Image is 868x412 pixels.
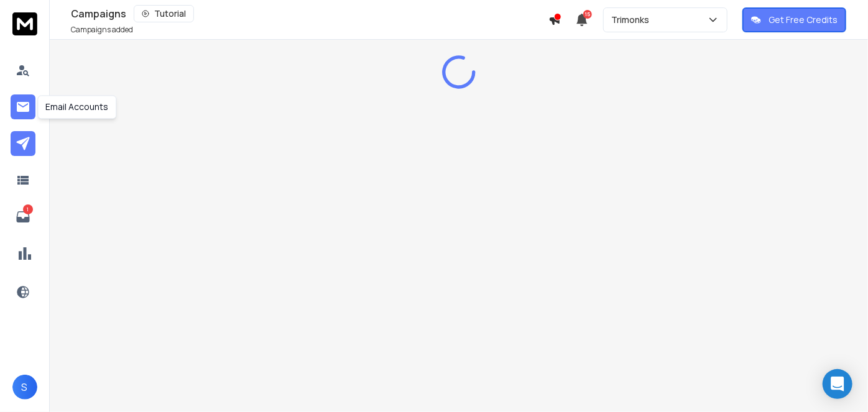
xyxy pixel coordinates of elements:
button: S [12,375,37,400]
button: Tutorial [134,5,194,22]
div: Open Intercom Messenger [823,369,852,399]
p: Campaigns added [71,25,133,35]
p: Trimonks [611,14,654,26]
button: Get Free Credits [742,7,846,32]
p: 1 [23,204,33,214]
div: Campaigns [71,5,548,22]
a: 1 [11,204,35,229]
p: Get Free Credits [769,14,838,26]
div: Email Accounts [37,95,116,119]
span: 15 [583,10,592,19]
